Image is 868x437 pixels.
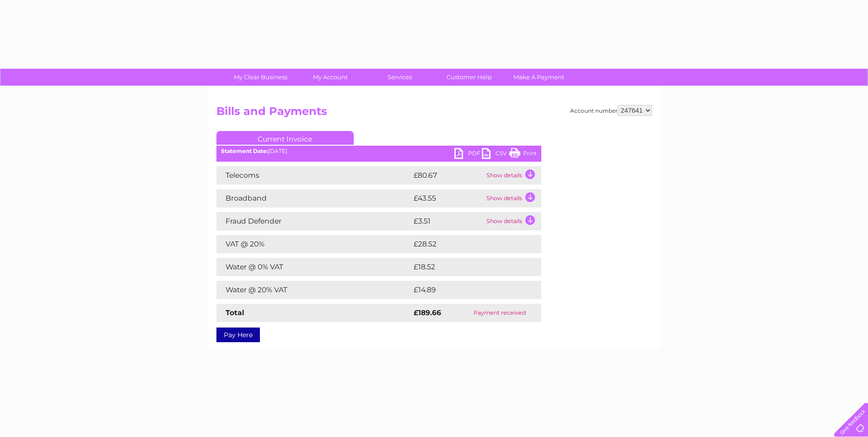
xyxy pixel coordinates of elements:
strong: £189.66 [414,308,441,317]
td: £14.89 [411,281,523,299]
a: My Clear Business [223,69,298,86]
b: Statement Date: [221,147,268,154]
td: VAT @ 20% [216,235,411,253]
a: Print [509,148,537,161]
td: £28.52 [411,235,523,253]
td: Payment received [458,304,541,322]
td: Show details [484,189,541,208]
td: Show details [484,166,541,185]
td: Fraud Defender [216,212,411,230]
a: PDF [454,148,482,161]
td: Water @ 0% VAT [216,258,411,276]
div: Account number [570,105,652,116]
td: Broadband [216,189,411,208]
td: Show details [484,212,541,230]
a: Current Invoice [216,131,354,145]
a: Services [362,69,437,86]
strong: Total [226,308,244,317]
h2: Bills and Payments [216,105,652,122]
td: £80.67 [411,166,484,185]
a: Pay Here [216,328,260,342]
div: [DATE] [216,148,541,154]
td: £43.55 [411,189,484,208]
td: Telecoms [216,166,411,185]
td: £3.51 [411,212,484,230]
a: CSV [482,148,509,161]
td: Water @ 20% VAT [216,281,411,299]
a: Make A Payment [501,69,577,86]
td: £18.52 [411,258,522,276]
a: Customer Help [431,69,507,86]
a: My Account [292,69,368,86]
